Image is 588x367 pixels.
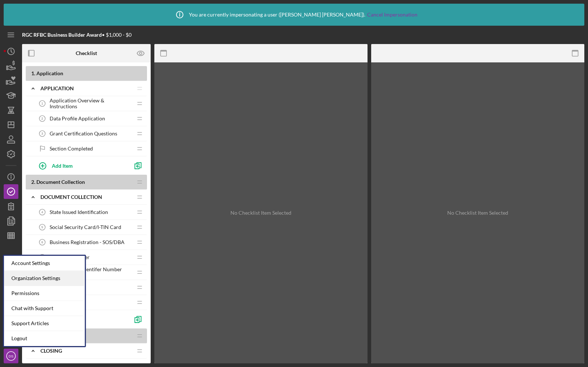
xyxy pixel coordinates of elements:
[50,224,121,230] span: Social Security Card/I-TIN Card
[50,209,108,215] span: State Issued Identification
[42,132,43,135] tspan: 3
[50,146,93,152] span: Section Completed
[22,32,132,38] div: • $1,000 - $0
[40,348,132,354] div: CLOSING
[42,117,43,120] tspan: 2
[4,316,85,331] a: Support Articles
[50,116,105,121] span: Data Profile Application
[367,12,417,18] a: Cancel Impersonation
[447,210,508,216] div: No Checklist Item Selected
[40,194,132,200] div: Document Collection
[50,266,132,278] span: Unique Entity Identifer Number (UEI)
[42,210,43,214] tspan: 4
[50,131,117,137] span: Grant Certification Questions
[36,70,63,76] span: Application
[50,98,132,109] span: Application Overview & Instructions
[42,225,43,229] tspan: 5
[4,349,18,363] button: DS
[50,239,125,245] span: Business Registration - SOS/DBA
[52,159,73,172] div: Add Item
[4,271,85,286] div: Organization Settings
[4,301,85,316] div: Chat with Support
[40,86,132,91] div: Application
[4,256,85,271] div: Account Settings
[31,179,35,185] span: 2 .
[4,331,85,346] a: Logout
[230,210,291,216] div: No Checklist Item Selected
[171,6,417,24] div: You are currently impersonating a user ( [PERSON_NAME] [PERSON_NAME] ).
[22,32,102,38] b: RGC RFBC Business Builder Award
[4,286,85,301] div: Permissions
[42,240,43,244] tspan: 6
[42,102,43,105] tspan: 1
[36,179,85,185] span: Document Collection
[33,158,129,173] button: Add Item
[8,354,13,358] text: DS
[50,254,90,260] span: IRS EIN Tax Letter
[31,70,35,76] span: 1 .
[76,50,97,56] b: Checklist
